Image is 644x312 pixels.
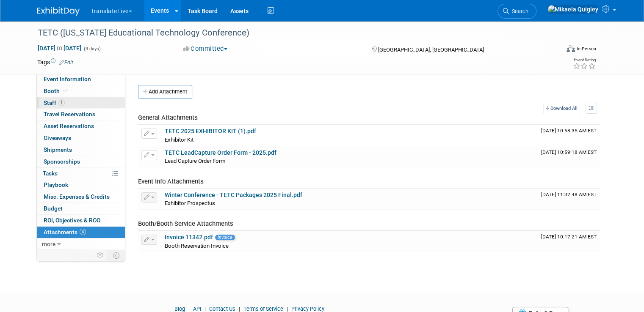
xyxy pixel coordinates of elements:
[37,179,125,191] a: Playbook
[378,47,484,53] span: [GEOGRAPHIC_DATA], [GEOGRAPHIC_DATA]
[58,99,65,106] span: 1
[138,178,204,185] span: Event Info Attachments
[37,74,125,85] a: Event Information
[567,45,575,52] img: Format-Inperson.png
[44,193,110,200] span: Misc. Expenses & Credits
[93,250,108,261] td: Personalize Event Tab Strip
[215,235,235,240] span: Invoice
[37,144,125,156] a: Shipments
[37,97,125,109] a: Staff1
[174,306,185,312] a: Blog
[108,250,125,261] td: Toggle Event Tabs
[37,85,125,97] a: Booth
[35,25,549,41] div: TETC ([US_STATE] Educational Technology Conference)
[285,306,290,312] span: |
[37,238,125,250] a: more
[547,5,599,14] img: Mikaela Quigley
[64,88,68,93] i: Booth reservation complete
[193,306,201,312] a: API
[37,203,125,214] a: Budget
[37,227,125,238] a: Attachments4
[43,170,58,177] span: Tasks
[291,306,324,312] a: Privacy Policy
[37,191,125,203] a: Misc. Expenses & Credits
[180,44,231,53] button: Committed
[541,149,597,155] span: Upload Timestamp
[37,7,80,16] img: ExhibitDay
[165,137,193,143] span: Exhibitor Kit
[37,168,125,179] a: Tasks
[165,200,215,206] span: Exhibitor Prospectus
[80,229,86,235] span: 4
[538,146,600,167] td: Upload Timestamp
[83,46,101,52] span: (3 days)
[165,128,256,134] a: TETC 2025 EXHIBITOR KIT (1).pdf
[538,189,600,210] td: Upload Timestamp
[44,229,86,235] span: Attachments
[37,156,125,167] a: Sponsorships
[165,192,302,198] a: Winter Conference - TETC Packages 2025 Final.pdf
[138,114,198,121] span: General Attachments
[509,8,528,14] span: Search
[209,306,235,312] a: Contact Us
[44,205,63,212] span: Budget
[44,88,69,94] span: Booth
[138,220,233,227] span: Booth/Booth Service Attachments
[37,132,125,144] a: Giveaways
[37,215,125,226] a: ROI, Objectives & ROO
[541,234,597,240] span: Upload Timestamp
[42,241,55,247] span: more
[243,306,283,312] a: Terms of Service
[165,158,226,164] span: Lead Capture Order Form
[165,149,276,156] a: TETC LeadCapture Order Form - 2025.pdf
[37,120,125,132] a: Asset Reservations
[573,58,596,62] div: Event Rating
[44,134,71,141] span: Giveaways
[237,306,242,312] span: |
[37,109,125,120] a: Travel Reservations
[538,231,600,252] td: Upload Timestamp
[44,111,95,118] span: Travel Reservations
[202,306,208,312] span: |
[186,306,192,312] span: |
[44,217,100,224] span: ROI, Objectives & ROO
[37,44,82,52] span: [DATE] [DATE]
[165,234,213,241] a: Invoice 11342.pdf
[543,103,580,114] a: Download All
[541,192,597,197] span: Upload Timestamp
[44,99,65,106] span: Staff
[55,45,64,52] span: to
[44,181,68,188] span: Playbook
[44,123,94,129] span: Asset Reservations
[44,76,91,82] span: Event Information
[138,85,192,99] button: Add Attachment
[576,46,596,52] div: In-Person
[44,146,72,153] span: Shipments
[59,60,73,66] a: Edit
[165,243,229,249] span: Booth Reservation Invoice
[37,58,73,66] td: Tags
[498,4,536,19] a: Search
[541,128,597,134] span: Upload Timestamp
[514,44,596,57] div: Event Format
[44,158,80,165] span: Sponsorships
[538,125,600,146] td: Upload Timestamp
